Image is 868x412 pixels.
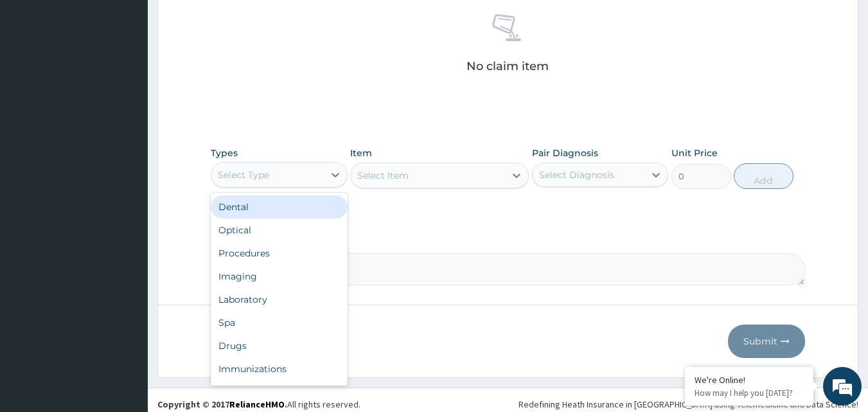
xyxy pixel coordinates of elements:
[728,325,805,358] button: Submit
[67,72,216,89] div: Chat with us now
[211,381,348,404] div: Others
[75,124,177,254] span: We're online!
[211,311,348,334] div: Spa
[671,147,718,159] label: Unit Price
[466,60,549,73] p: No claim item
[211,357,348,381] div: Immunizations
[350,147,372,159] label: Item
[24,64,52,96] img: d_794563401_company_1708531726252_794563401
[211,265,348,288] div: Imaging
[695,374,804,386] div: We're Online!
[6,275,245,320] textarea: Type your message and hit 'Enter'
[157,399,287,410] strong: Copyright © 2017 .
[229,399,285,410] a: RelianceHMO
[211,148,238,159] label: Types
[211,219,348,242] div: Optical
[734,163,793,189] button: Add
[211,195,348,219] div: Dental
[518,398,858,411] div: Redefining Heath Insurance in [GEOGRAPHIC_DATA] using Telemedicine and Data Science!
[218,168,269,181] div: Select Type
[532,147,598,159] label: Pair Diagnosis
[211,288,348,311] div: Laboratory
[539,168,614,181] div: Select Diagnosis
[211,6,242,37] div: Minimize live chat window
[211,334,348,357] div: Drugs
[211,235,806,246] label: Comment
[211,242,348,265] div: Procedures
[695,388,804,399] p: How may I help you today?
